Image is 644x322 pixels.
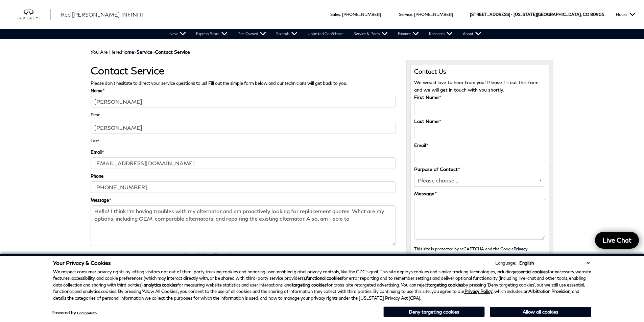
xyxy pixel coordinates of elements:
[490,307,591,317] button: Allow all cookies
[464,289,493,294] a: Privacy Policy
[233,29,271,39] a: Pre-Owned
[91,111,100,119] label: First
[518,259,591,266] select: Language Select
[414,118,441,125] label: Last Name
[399,12,412,17] span: Service
[342,12,381,17] a: [PHONE_NUMBER]
[414,94,441,101] label: First Name
[514,269,548,274] strong: essential cookies
[271,29,303,39] a: Specials
[303,29,349,39] a: Unlimited Confidence
[528,289,570,294] strong: Arbitration Provision
[155,49,190,55] strong: Contact Service
[428,282,463,288] strong: targeting cookies
[164,29,486,39] nav: Main Navigation
[61,11,144,18] span: Red [PERSON_NAME] INFINITI
[121,49,190,55] span: >
[470,12,604,17] a: [STREET_ADDRESS] • [US_STATE][GEOGRAPHIC_DATA], CO 80905
[383,306,485,317] button: Deny targeting cookies
[137,49,190,55] span: >
[424,29,458,39] a: Research
[414,142,428,149] label: Email
[91,253,254,257] small: This site is protected by reCAPTCHA and the Google and apply.
[121,49,134,55] a: Home
[91,96,396,107] input: First name
[414,246,527,258] small: This site is protected by reCAPTCHA and the Google and apply.
[91,87,104,94] label: Name
[330,12,340,17] span: Sales
[414,166,460,173] label: Purpose of Contact
[17,9,51,20] a: infiniti
[495,261,516,265] div: Language:
[91,148,104,156] label: Email
[292,282,327,288] strong: targeting cookies
[17,9,51,20] img: INFINITI
[164,29,191,39] a: New
[599,236,635,244] span: Live Chat
[349,29,393,39] a: Service & Parts
[91,80,347,86] span: Please don't hesitate to direct your service questions to us! Fill out the simple form below and ...
[53,259,111,266] span: Your Privacy & Cookies
[137,49,152,55] a: Service
[414,246,527,258] a: Privacy Policy
[340,12,341,17] span: :
[414,68,546,75] h3: Contact Us
[144,282,177,288] strong: analytics cookies
[91,49,190,55] span: You Are Here:
[412,12,413,17] span: :
[91,172,103,180] label: Phone
[414,190,437,197] label: Message
[91,196,111,204] label: Message
[51,311,97,315] div: Powered by
[595,232,639,249] a: Live Chat
[191,29,233,39] a: Express Store
[53,269,591,302] p: We respect consumer privacy rights by letting visitors opt out of third-party tracking cookies an...
[77,311,97,315] a: ComplyAuto
[414,12,453,17] a: [PHONE_NUMBER]
[61,10,144,19] a: Red [PERSON_NAME] INFINITI
[91,49,554,55] div: Breadcrumbs
[183,253,208,257] a: Privacy Policy
[214,253,243,257] a: Terms of Service
[306,275,342,281] strong: functional cookies
[91,137,99,145] label: Last
[91,122,396,133] input: Last name
[414,79,539,93] span: We would love to hear from you! Please fill out this form and we will get in touch with you shortly.
[91,65,396,76] h1: Contact Service
[393,29,424,39] a: Finance
[458,29,486,39] a: About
